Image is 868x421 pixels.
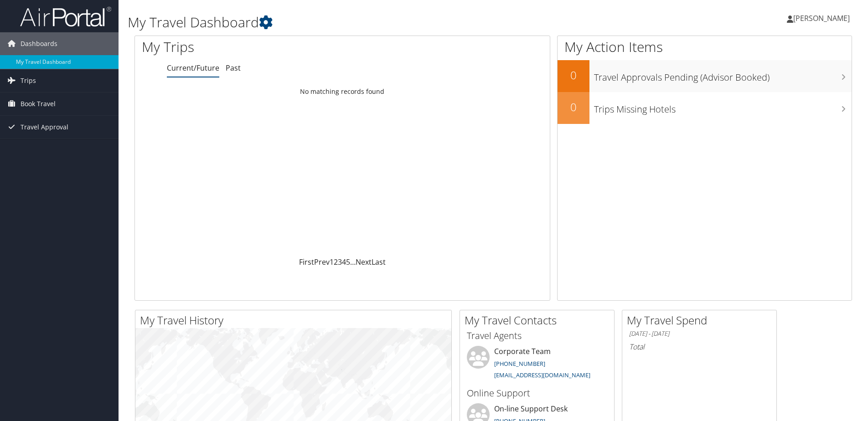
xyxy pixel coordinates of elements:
[372,257,386,267] a: Last
[299,257,314,267] a: First
[467,329,607,342] h3: Travel Agents
[342,257,346,267] a: 4
[135,83,550,100] td: No matching records found
[314,257,330,267] a: Prev
[330,257,334,267] a: 1
[787,5,859,32] a: [PERSON_NAME]
[594,67,852,84] h3: Travel Approvals Pending (Advisor Booked)
[226,63,241,73] a: Past
[21,32,57,55] span: Dashboards
[558,92,852,124] a: 0Trips Missing Hotels
[558,67,589,83] h2: 0
[558,99,589,115] h2: 0
[629,329,770,338] h6: [DATE] - [DATE]
[350,257,356,267] span: …
[793,13,850,23] span: [PERSON_NAME]
[21,69,36,92] span: Trips
[494,371,590,379] a: [EMAIL_ADDRESS][DOMAIN_NAME]
[338,257,342,267] a: 3
[167,63,219,73] a: Current/Future
[462,346,612,383] li: Corporate Team
[142,37,370,56] h1: My Trips
[627,313,776,328] h2: My Travel Spend
[20,6,111,27] img: airportal-logo.png
[346,257,350,267] a: 5
[558,37,852,56] h1: My Action Items
[494,359,545,368] a: [PHONE_NUMBER]
[629,342,770,352] h6: Total
[467,387,607,400] h3: Online Support
[594,98,852,116] h3: Trips Missing Hotels
[21,92,56,115] span: Book Travel
[558,60,852,92] a: 0Travel Approvals Pending (Advisor Booked)
[128,13,615,32] h1: My Travel Dashboard
[140,313,451,328] h2: My Travel History
[465,313,614,328] h2: My Travel Contacts
[334,257,338,267] a: 2
[356,257,372,267] a: Next
[21,116,68,139] span: Travel Approval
